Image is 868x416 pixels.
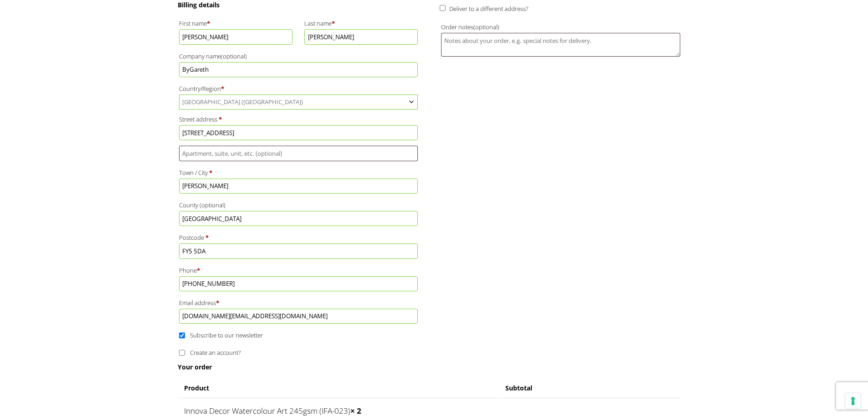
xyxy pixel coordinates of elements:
[441,21,680,33] label: Order notes
[179,264,418,276] label: Phone
[179,50,418,62] label: Company name
[179,17,293,29] label: First name
[179,199,418,211] label: County
[179,379,499,397] th: Product
[179,297,418,309] label: Email address
[473,23,499,31] span: (optional)
[179,232,418,243] label: Postcode
[179,125,418,140] input: House number and street name
[845,393,861,409] button: Your consent preferences for tracking technologies
[179,113,418,125] label: Street address
[179,83,418,95] label: Country/Region
[178,0,420,9] h3: Billing details
[304,17,418,29] label: Last name
[179,332,185,338] input: Subscribe to our newsletter
[179,95,418,110] span: Country/Region
[449,5,528,13] span: Deliver to a different address?
[178,363,682,371] h3: Your order
[179,146,418,161] input: Apartment, suite, unit, etc. (optional)
[200,201,226,209] span: (optional)
[179,350,185,356] input: Create an account?
[190,331,263,339] span: Subscribe to our newsletter
[500,379,681,397] th: Subtotal
[179,167,418,179] label: Town / City
[221,52,247,60] span: (optional)
[190,348,241,357] span: Create an account?
[440,5,446,11] input: Deliver to a different address?
[350,405,361,416] strong: × 2
[180,95,418,109] span: United Kingdom (UK)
